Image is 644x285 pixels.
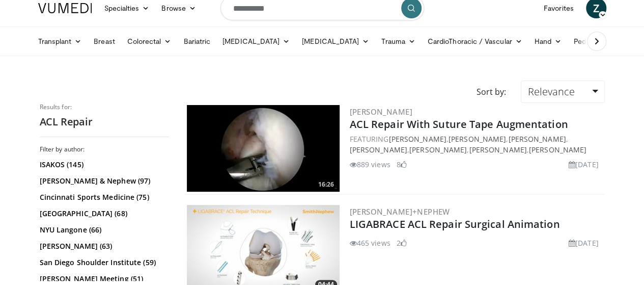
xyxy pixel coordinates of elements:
[296,31,375,51] a: [MEDICAL_DATA]
[568,31,608,51] a: Pediatric
[529,145,586,154] a: [PERSON_NAME]
[569,159,599,170] li: [DATE]
[88,31,121,51] a: Breast
[40,145,170,153] h3: Filter by author:
[468,81,513,103] div: Sort by:
[40,225,167,235] a: NYU Langone (66)
[350,117,568,131] a: ACL Repair With Suture Tape Augmentation
[38,3,92,13] img: VuMedi Logo
[528,31,568,51] a: Hand
[350,238,390,248] li: 465 views
[40,103,170,111] p: Results for:
[315,180,337,189] span: 16:26
[40,115,170,128] h2: ACL Repair
[40,274,167,284] a: [PERSON_NAME] Meeting (51)
[40,160,167,170] a: ISAKOS (145)
[350,159,390,170] li: 889 views
[469,145,526,154] a: [PERSON_NAME]
[177,31,216,51] a: Bariatric
[32,31,88,51] a: Transplant
[409,145,467,154] a: [PERSON_NAME]
[527,85,574,98] span: Relevance
[508,134,566,144] a: [PERSON_NAME]
[40,209,167,219] a: [GEOGRAPHIC_DATA] (68)
[350,134,603,155] div: FEATURING , , , , , ,
[216,31,296,51] a: [MEDICAL_DATA]
[187,105,340,192] a: 16:26
[521,81,604,103] a: Relevance
[397,159,407,170] li: 8
[375,31,422,51] a: Trauma
[40,241,167,251] a: [PERSON_NAME] (63)
[40,176,167,186] a: [PERSON_NAME] & Nephew (97)
[40,257,167,268] a: San Diego Shoulder Institute (59)
[187,105,340,192] img: 776847af-3f42-4dea-84f5-8d470f0e35de.300x170_q85_crop-smart_upscale.jpg
[397,238,407,248] li: 2
[350,145,407,154] a: [PERSON_NAME]
[388,134,446,144] a: [PERSON_NAME]
[449,134,506,144] a: [PERSON_NAME]
[350,217,560,231] a: LIGABRACE ACL Repair Surgical Animation
[121,31,178,51] a: Colorectal
[350,206,450,217] a: [PERSON_NAME]+Nephew
[569,238,599,248] li: [DATE]
[350,107,412,117] a: [PERSON_NAME]
[422,31,528,51] a: CardioThoracic / Vascular
[40,192,167,202] a: Cincinnati Sports Medicine (75)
